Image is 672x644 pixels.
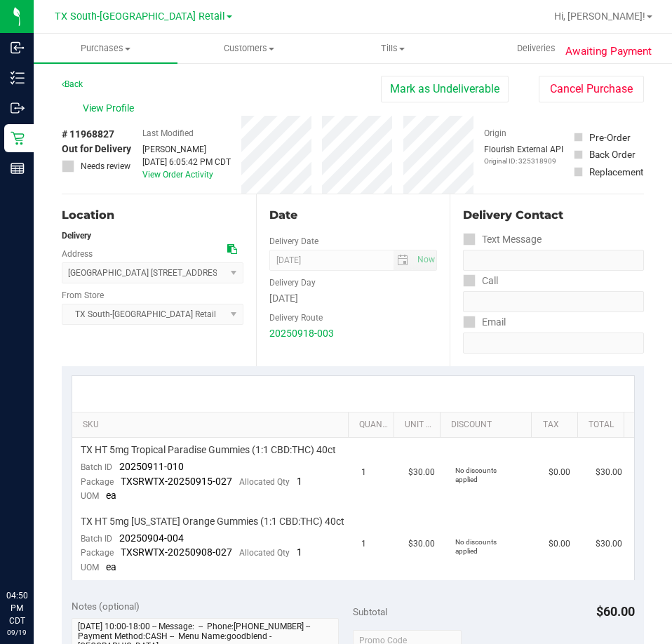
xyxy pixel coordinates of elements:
p: 04:50 PM CDT [6,589,27,627]
span: $30.00 [596,466,622,479]
iframe: Resource center [14,532,56,574]
a: Customers [177,34,321,63]
label: Delivery Date [269,235,318,248]
button: Mark as Undeliverable [381,76,509,102]
a: Back [62,79,83,89]
a: Tax [543,420,572,431]
inline-svg: Inbound [11,41,25,55]
div: [DATE] [269,291,438,306]
span: UOM [81,563,99,572]
span: Purchases [34,42,177,55]
div: Delivery Contact [463,207,644,224]
span: $30.00 [408,537,435,551]
span: $30.00 [408,466,435,479]
span: Notes (optional) [72,601,140,612]
a: View Order Activity [142,170,213,180]
label: Call [463,271,498,291]
div: Back Order [589,147,636,161]
div: [DATE] 6:05:42 PM CDT [142,156,231,168]
div: Flourish External API [484,143,563,166]
a: Quantity [359,420,389,431]
span: TX HT 5mg Tropical Paradise Gummies (1:1 CBD:THC) 40ct [81,443,336,457]
span: No discounts applied [455,538,497,555]
a: Unit Price [405,420,434,431]
span: Allocated Qty [239,548,290,558]
span: $30.00 [596,537,622,551]
span: 20250911-010 [119,461,184,472]
span: Out for Delivery [62,142,131,156]
span: ea [106,490,116,501]
span: 20250904-004 [119,532,184,544]
button: Cancel Purchase [539,76,644,102]
a: Discount [451,420,526,431]
inline-svg: Outbound [11,101,25,115]
span: $0.00 [549,537,570,551]
a: 20250918-003 [269,328,334,339]
span: $60.00 [596,604,635,619]
div: Date [269,207,438,224]
span: $0.00 [549,466,570,479]
span: Subtotal [353,606,387,617]
span: Needs review [81,160,130,173]
p: Original ID: 325318909 [484,156,563,166]
strong: Delivery [62,231,91,241]
span: Hi, [PERSON_NAME]! [554,11,645,22]
a: SKU [83,420,342,431]
span: TX South-[GEOGRAPHIC_DATA] Retail [55,11,225,22]
inline-svg: Retail [11,131,25,145]
a: Deliveries [464,34,608,63]
span: Deliveries [498,42,574,55]
a: Total [589,420,618,431]
span: # 11968827 [62,127,114,142]
input: Format: (999) 999-9999 [463,291,644,312]
span: TX HT 5mg [US_STATE] Orange Gummies (1:1 CBD:THC) 40ct [81,515,344,528]
span: No discounts applied [455,467,497,483]
inline-svg: Reports [11,161,25,175]
label: Address [62,248,93,260]
span: Allocated Qty [239,477,290,487]
div: Location [62,207,243,224]
div: Copy address to clipboard [227,242,237,257]
label: Text Message [463,229,542,250]
a: Tills [321,34,465,63]
span: Customers [178,42,321,55]
span: Tills [322,42,464,55]
span: Awaiting Payment [565,43,652,60]
span: 1 [361,537,366,551]
div: Replacement [589,165,643,179]
span: ea [106,561,116,572]
p: 09/19 [6,627,27,638]
span: UOM [81,491,99,501]
span: Package [81,548,114,558]
span: 1 [297,476,302,487]
span: Batch ID [81,534,112,544]
span: TXSRWTX-20250915-027 [121,476,232,487]
label: Email [463,312,506,333]
span: View Profile [83,101,139,116]
span: 1 [297,546,302,558]
label: Delivery Route [269,311,323,324]
label: From Store [62,289,104,302]
iframe: Resource center unread badge [41,530,58,546]
label: Origin [484,127,506,140]
span: 1 [361,466,366,479]
a: Purchases [34,34,177,63]
div: Pre-Order [589,130,631,145]
label: Delivery Day [269,276,316,289]
span: Batch ID [81,462,112,472]
label: Last Modified [142,127,194,140]
span: TXSRWTX-20250908-027 [121,546,232,558]
div: [PERSON_NAME] [142,143,231,156]
input: Format: (999) 999-9999 [463,250,644,271]
inline-svg: Inventory [11,71,25,85]
span: Package [81,477,114,487]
